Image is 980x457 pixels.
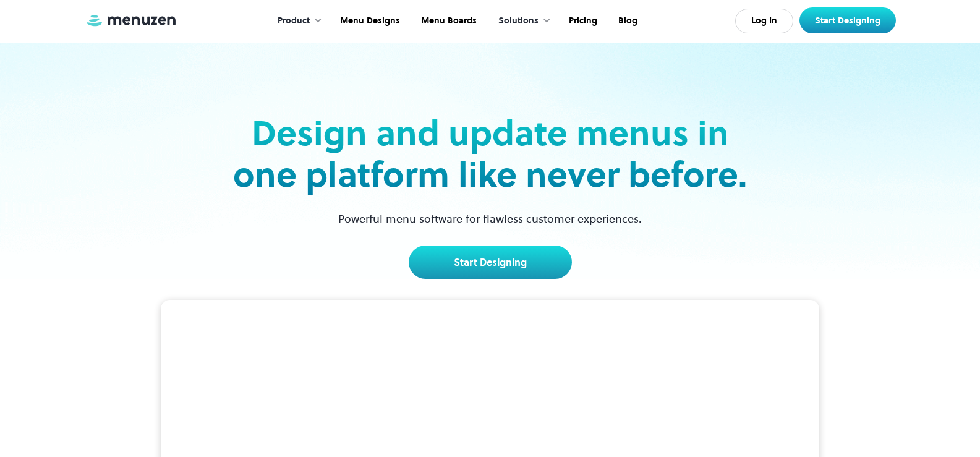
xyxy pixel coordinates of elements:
div: Product [278,14,310,28]
a: Blog [607,2,647,40]
a: Start Designing [799,7,896,33]
a: Log In [735,9,793,33]
div: Product [265,2,328,40]
div: Solutions [498,14,539,28]
h2: Design and update menus in one platform like never before. [229,113,751,195]
a: Menu Designs [328,2,409,40]
a: Start Designing [409,246,572,279]
p: Powerful menu software for flawless customer experiences. [323,210,657,227]
a: Pricing [557,2,607,40]
div: Solutions [486,2,557,40]
a: Menu Boards [409,2,486,40]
